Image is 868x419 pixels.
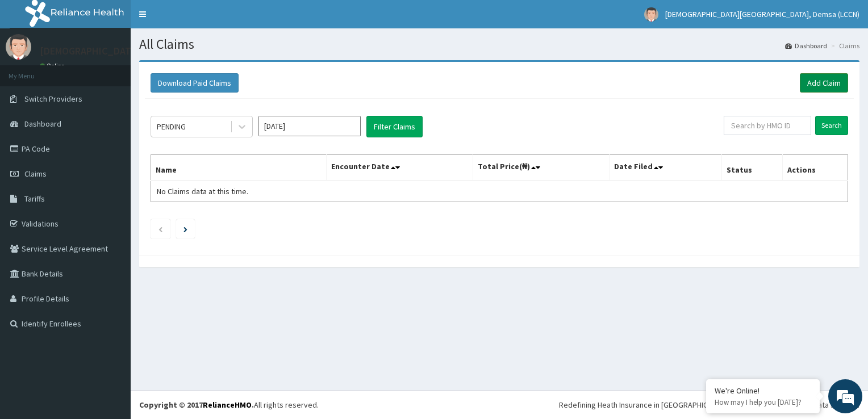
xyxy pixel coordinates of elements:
[24,119,61,129] span: Dashboard
[258,116,361,136] input: Select Month and Year
[24,94,82,104] span: Switch Providers
[139,400,254,410] strong: Copyright © 2017 .
[157,186,248,196] span: No Claims data at this time.
[6,34,31,60] img: User Image
[724,116,811,135] input: Search by HMO ID
[800,73,848,93] a: Add Claim
[203,400,252,410] a: RelianceHMO
[24,194,45,204] span: Tariffs
[715,397,811,407] p: How may I help you today?
[782,155,848,181] th: Actions
[366,116,423,137] button: Filter Claims
[131,390,868,419] footer: All rights reserved.
[151,155,327,181] th: Name
[139,37,859,52] h1: All Claims
[665,9,859,19] span: [DEMOGRAPHIC_DATA][GEOGRAPHIC_DATA], Demsa (LCCN)
[40,46,301,56] p: [DEMOGRAPHIC_DATA][GEOGRAPHIC_DATA], Demsa (LCCN)
[158,224,163,234] a: Previous page
[157,121,186,132] div: PENDING
[815,116,848,135] input: Search
[715,386,811,396] div: We're Online!
[40,62,67,70] a: Online
[473,155,609,181] th: Total Price(₦)
[327,155,473,181] th: Encounter Date
[609,155,721,181] th: Date Filed
[151,73,239,93] button: Download Paid Claims
[24,169,47,179] span: Claims
[644,7,658,22] img: User Image
[183,224,187,234] a: Next page
[828,41,859,51] li: Claims
[785,41,827,51] a: Dashboard
[721,155,782,181] th: Status
[559,399,859,410] div: Redefining Heath Insurance in [GEOGRAPHIC_DATA] using Telemedicine and Data Science!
